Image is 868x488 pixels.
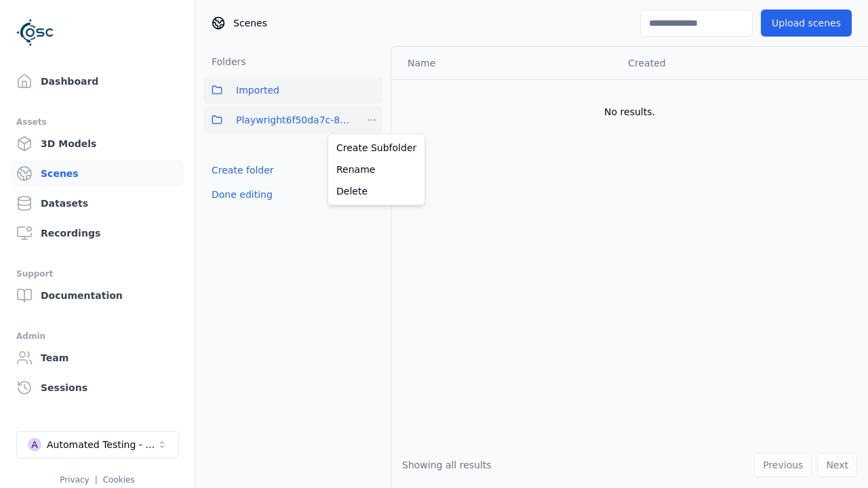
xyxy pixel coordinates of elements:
[331,159,422,180] a: Rename
[331,137,422,159] a: Create Subfolder
[331,180,422,202] a: Delete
